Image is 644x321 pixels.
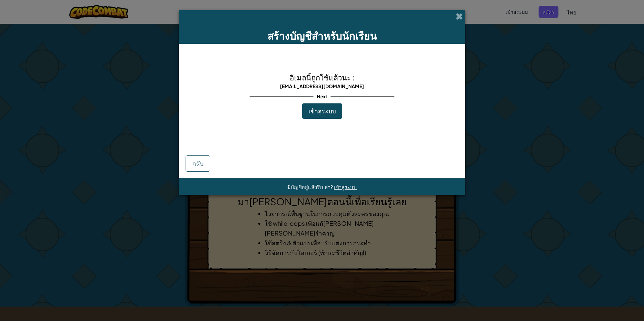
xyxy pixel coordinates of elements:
span: เข้าสู่ระบบ [309,107,336,115]
button: กลับ [186,155,210,172]
span: [EMAIL_ADDRESS][DOMAIN_NAME] [280,83,364,89]
span: มีบัญชีอยู่แล้วรึเปล่า? [287,184,334,190]
span: สร้างบัญชีสำหรับนักเรียน [267,29,377,42]
span: อีเมลนี้ถูกใช้แล้วนะ : [290,73,354,82]
span: กลับ [192,159,203,167]
button: เข้าสู่ระบบ [302,103,342,119]
iframe: กล่องโต้ตอบลงชื่อเข้าใช้ด้วย Google [506,7,637,76]
span: Next [314,92,331,101]
a: เข้าสู่ระบบ [334,184,357,190]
